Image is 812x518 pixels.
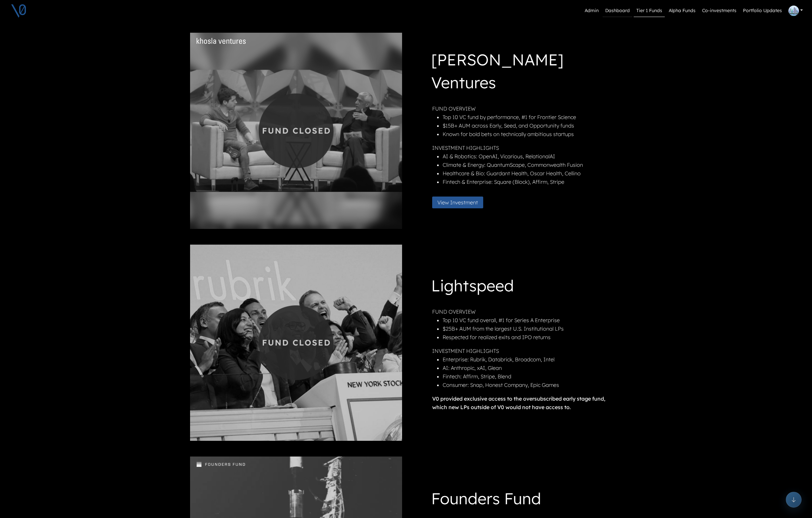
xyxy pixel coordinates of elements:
[443,161,621,169] li: Climate & Energy: QuantumScape, Commonwealth Fusion
[443,121,621,130] li: $15B+ AUM across Early, Seed, and Opportunity funds
[190,245,402,441] img: lightspeed_closed.png
[431,487,621,512] h1: Founders Fund
[197,38,246,44] img: Fund Logo
[443,372,621,381] li: Fintech: Affirm, Stripe, Blend
[699,5,739,17] a: Co-investments
[443,324,621,333] li: $25B+ AUM from the largest U.S. Institutional LPs
[432,197,483,208] button: View Investment
[432,144,621,152] p: INVESTMENT HIGHLIGHTS
[197,462,246,467] img: Fund Logo
[432,395,605,410] strong: V0 provided exclusive access to the oversubscribed early stage fund, which new LPs outside of V0 ...
[432,307,621,316] p: FUND OVERVIEW
[432,347,621,355] p: INVESTMENT HIGHLIGHTS
[10,3,27,19] img: V0 logo
[443,333,621,341] li: Respected for realized exits and IPO returns
[443,130,621,138] li: Known for bold bets on technically ambitious startups
[666,5,698,17] a: Alpha Funds
[190,33,402,229] img: khosla-closed.png
[432,199,488,205] a: View Investment
[443,381,621,389] li: Consumer: Snap, Honest Company, Epic Games
[582,5,601,17] a: Admin
[443,355,621,364] li: Enterprise: Rubrik, Databrick, Broadcom, Intel
[432,104,621,113] p: FUND OVERVIEW
[634,5,665,17] a: Tier 1 Funds
[740,5,785,17] a: Portfolio Updates
[443,178,621,186] li: Fintech & Enterprise: Square (Block), Affirm, Stripe
[443,113,621,121] li: Top 10 VC fund by performance, #1 for Frontier Science
[603,5,632,17] a: Dashboard
[431,274,621,300] h1: Lightspeed
[788,6,799,16] img: Profile
[443,316,621,324] li: Top 10 VC fund overall, #1 for Series A Enterprise
[431,48,621,96] h1: [PERSON_NAME] Ventures
[443,364,621,372] li: AI: Anthropic, xAI, Glean
[443,152,621,161] li: AI & Robotics: OpenAI, Vicarious, RelationalAI
[443,169,621,178] li: Healthcare & Bio: Guardant Health, Oscar Health, Cellino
